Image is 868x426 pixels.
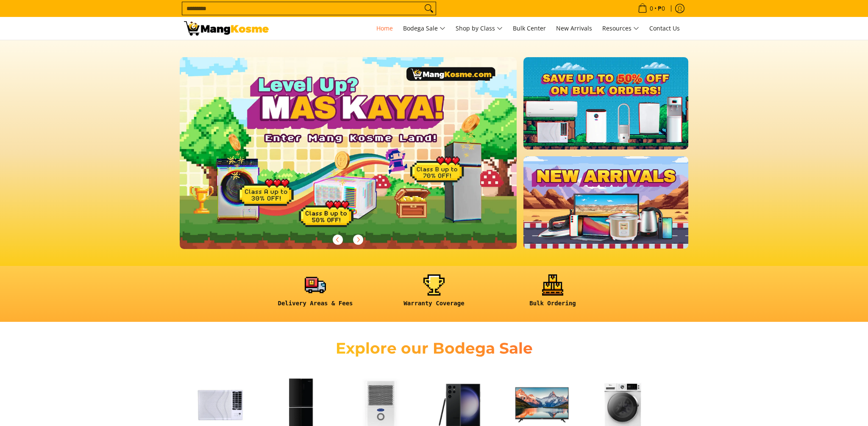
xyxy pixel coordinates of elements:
span: ₱0 [657,6,666,11]
a: <h6><strong>Warranty Coverage</strong></h6> [379,274,489,314]
a: Shop by Class [451,17,507,40]
button: Previous [328,230,347,249]
button: Search [422,2,436,15]
img: Mang Kosme: Your Home Appliances Warehouse Sale Partner! [184,21,269,36]
a: Bulk Center [509,17,550,40]
a: Home [372,17,397,40]
span: New Arrivals [556,24,592,32]
span: 0 [648,6,654,11]
img: Gaming desktop banner [180,57,517,249]
button: Next [349,230,367,249]
a: Resources [598,17,643,40]
a: Bodega Sale [399,17,450,40]
span: Resources [602,23,639,34]
h2: Explore our Bodega Sale [311,339,557,358]
a: <h6><strong>Bulk Ordering</strong></h6> [498,274,608,314]
span: Bulk Center [513,24,546,32]
nav: Main Menu [277,17,684,40]
span: Bodega Sale [403,23,445,34]
a: <h6><strong>Delivery Areas & Fees</strong></h6> [260,274,370,314]
span: Shop by Class [456,23,503,34]
span: Home [376,24,393,32]
a: Contact Us [645,17,684,40]
span: Contact Us [649,24,680,32]
span: • [635,4,668,13]
a: New Arrivals [552,17,596,40]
